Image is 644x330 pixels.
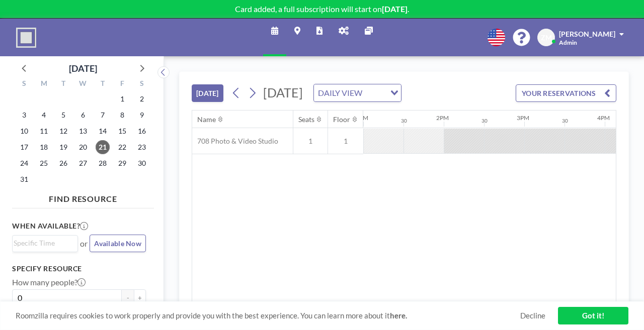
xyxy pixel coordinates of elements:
span: ZM [541,33,552,42]
span: Monday, August 25, 2025 [37,156,51,170]
div: Seats [298,115,314,124]
span: Tuesday, August 19, 2025 [56,140,70,154]
span: Saturday, August 30, 2025 [135,156,149,170]
div: Floor [333,115,350,124]
input: Search for option [14,238,72,249]
div: 3PM [517,114,529,122]
span: Thursday, August 28, 2025 [96,156,110,170]
img: organization-logo [16,28,36,48]
span: 708 Photo & Video Studio [192,137,278,146]
span: Friday, August 22, 2025 [115,140,129,154]
input: Search for option [365,86,384,99]
span: Sunday, August 10, 2025 [17,124,31,138]
div: S [132,78,151,91]
span: 1 [293,137,328,146]
div: T [93,78,112,91]
span: Saturday, August 16, 2025 [135,124,149,138]
div: W [73,78,93,91]
span: Available Now [94,239,141,248]
span: [DATE] [263,85,303,100]
a: Got it! [558,307,628,324]
span: Sunday, August 31, 2025 [17,172,31,186]
div: Search for option [314,84,401,101]
span: Wednesday, August 27, 2025 [76,156,90,170]
span: [PERSON_NAME] [559,30,615,38]
span: Tuesday, August 5, 2025 [56,108,70,122]
span: Thursday, August 21, 2025 [96,140,110,154]
div: S [15,78,34,91]
span: Sunday, August 3, 2025 [17,108,31,122]
span: Friday, August 29, 2025 [115,156,129,170]
span: Monday, August 18, 2025 [37,140,51,154]
button: YOUR RESERVATIONS [516,84,616,102]
div: [DATE] [69,61,97,75]
div: Name [197,115,216,124]
div: M [34,78,54,91]
span: Sunday, August 17, 2025 [17,140,31,154]
div: 30 [481,118,488,124]
span: Roomzilla requires cookies to work properly and provide you with the best experience. You can lea... [16,311,520,320]
span: Sunday, August 24, 2025 [17,156,31,170]
span: Tuesday, August 12, 2025 [56,124,70,138]
button: + [134,289,146,306]
button: [DATE] [192,84,223,102]
div: 2PM [436,114,449,122]
span: 1 [328,137,363,146]
span: Friday, August 8, 2025 [115,108,129,122]
b: [DATE] [382,4,408,14]
span: Wednesday, August 6, 2025 [76,108,90,122]
span: Thursday, August 7, 2025 [96,108,110,122]
div: 30 [562,118,568,124]
span: Wednesday, August 13, 2025 [76,124,90,138]
div: 4PM [597,114,610,122]
div: Search for option [13,236,77,251]
span: Saturday, August 9, 2025 [135,108,149,122]
span: DAILY VIEW [316,86,364,99]
span: Monday, August 4, 2025 [37,108,51,122]
h3: Specify resource [12,264,146,273]
span: Saturday, August 23, 2025 [135,140,149,154]
div: F [112,78,132,91]
h4: FIND RESOURCE [12,190,154,204]
div: 30 [401,118,407,124]
span: Monday, August 11, 2025 [37,124,51,138]
span: Thursday, August 14, 2025 [96,124,110,138]
a: Decline [520,311,545,320]
span: Wednesday, August 20, 2025 [76,140,90,154]
span: Saturday, August 2, 2025 [135,92,149,106]
span: Friday, August 15, 2025 [115,124,129,138]
span: Admin [559,39,577,46]
span: Tuesday, August 26, 2025 [56,156,70,170]
label: How many people? [12,277,86,287]
div: T [54,78,73,91]
button: - [122,289,134,306]
span: or [80,239,88,249]
span: Friday, August 1, 2025 [115,92,129,106]
a: here. [390,311,407,320]
button: Available Now [90,235,146,252]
